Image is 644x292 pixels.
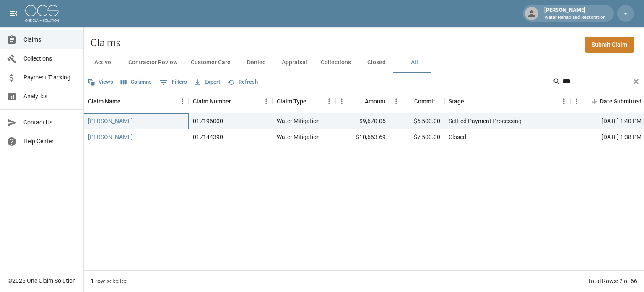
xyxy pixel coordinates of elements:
[585,37,634,53] a: Submit Claim
[277,117,320,125] div: Water Mitigation
[390,129,444,145] div: $7,500.00
[365,89,386,113] div: Amount
[184,53,237,73] button: Customer Care
[231,95,243,107] button: Sort
[23,54,77,63] span: Collections
[277,89,306,113] div: Claim Type
[570,95,583,108] button: Menu
[449,117,522,125] div: Settled Payment Processing
[353,95,365,107] button: Sort
[84,53,644,73] div: dynamic tabs
[5,5,22,22] button: open drawer
[189,89,273,113] div: Claim Number
[390,113,444,129] div: $6,500.00
[23,92,77,101] span: Analytics
[541,6,609,21] div: [PERSON_NAME]
[390,95,402,108] button: Menu
[23,137,77,146] span: Help Center
[88,133,133,141] a: [PERSON_NAME]
[335,129,390,145] div: $10,663.69
[237,53,275,73] button: Denied
[306,95,318,107] button: Sort
[88,89,121,113] div: Claim Name
[23,118,77,127] span: Contact Us
[464,95,476,107] button: Sort
[91,37,121,49] h2: Claims
[275,53,314,73] button: Appraisal
[86,76,115,89] button: Views
[390,89,444,113] div: Committed Amount
[449,133,466,141] div: Closed
[122,53,184,73] button: Contractor Review
[23,73,77,82] span: Payment Tracking
[8,276,76,285] div: © 2025 One Claim Solution
[91,277,128,285] div: 1 row selected
[226,76,260,89] button: Refresh
[358,53,395,73] button: Closed
[553,75,642,90] div: Search
[588,95,600,107] button: Sort
[193,89,231,113] div: Claim Number
[323,95,335,108] button: Menu
[314,53,358,73] button: Collections
[157,76,189,89] button: Show filters
[335,95,348,108] button: Menu
[192,76,222,89] button: Export
[23,35,77,44] span: Claims
[588,277,637,285] div: Total Rows: 2 of 66
[335,89,390,113] div: Amount
[193,117,223,125] div: 017196000
[193,133,223,141] div: 017144390
[600,89,641,113] div: Date Submitted
[630,75,642,88] button: Clear
[88,117,133,125] a: [PERSON_NAME]
[84,53,122,73] button: Active
[335,113,390,129] div: $9,670.05
[449,89,464,113] div: Stage
[119,76,154,89] button: Select columns
[558,95,570,108] button: Menu
[25,5,59,22] img: ocs-logo-white-transparent.png
[395,53,433,73] button: All
[260,95,273,108] button: Menu
[444,89,570,113] div: Stage
[414,89,440,113] div: Committed Amount
[277,133,320,141] div: Water Mitigation
[273,89,335,113] div: Claim Type
[176,95,189,108] button: Menu
[544,14,605,21] p: Water Rehab and Restoration
[402,95,414,107] button: Sort
[121,95,132,107] button: Sort
[84,89,189,113] div: Claim Name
